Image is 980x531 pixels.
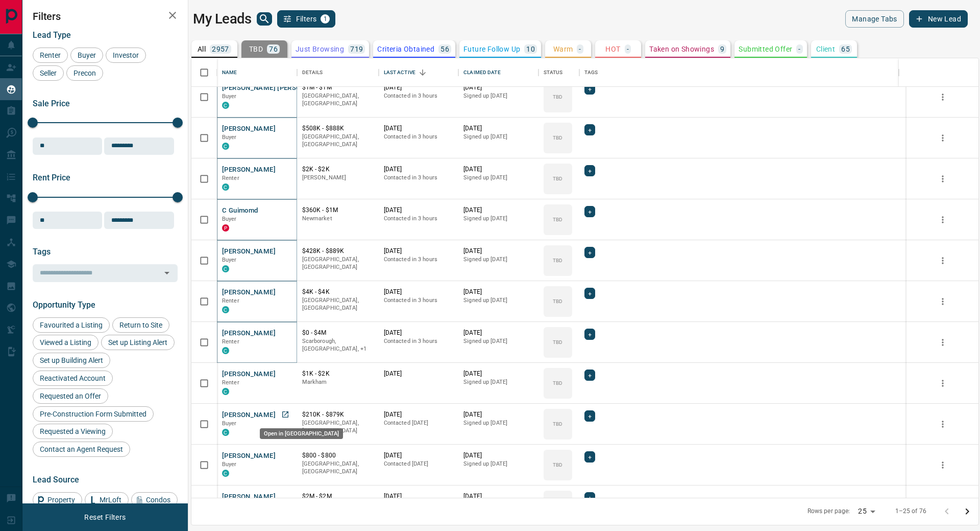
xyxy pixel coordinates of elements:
[222,461,237,468] span: Buyer
[807,507,850,516] p: Rows per page:
[302,337,374,353] p: Toronto
[739,45,792,53] p: Submitted Offer
[33,353,110,368] div: Set up Building Alert
[588,206,592,217] span: +
[279,408,292,421] a: Open in New Tab
[816,45,835,53] p: Client
[463,133,533,141] p: Signed up [DATE]
[553,45,573,53] p: Warm
[222,329,276,338] button: [PERSON_NAME]
[588,166,592,176] span: +
[78,509,132,526] button: Reset Filters
[935,130,950,146] button: more
[463,460,533,468] p: Signed up [DATE]
[384,215,454,223] p: Contacted in 3 hours
[302,165,374,174] p: $2K - $2K
[553,379,562,387] p: TBD
[322,15,329,22] span: 1
[384,165,454,174] p: [DATE]
[36,410,150,418] span: Pre-Construction Form Submitted
[302,206,374,215] p: $360K - $1M
[584,165,595,176] div: +
[222,134,237,141] span: Buyer
[553,175,562,182] p: TBD
[33,317,110,333] div: Favourited a Listing
[277,10,336,28] button: Filters1
[222,224,229,232] div: property.ca
[33,300,95,310] span: Opportunity Type
[33,99,70,108] span: Sale Price
[584,451,595,463] div: +
[222,83,331,93] button: [PERSON_NAME] [PERSON_NAME]
[384,451,454,460] p: [DATE]
[384,370,454,378] p: [DATE]
[588,370,592,380] span: +
[384,329,454,337] p: [DATE]
[935,212,950,227] button: more
[33,10,178,22] h2: Filters
[302,58,323,87] div: Details
[584,83,595,95] div: +
[463,410,533,419] p: [DATE]
[112,317,169,333] div: Return to Site
[142,496,174,504] span: Condos
[384,419,454,427] p: Contacted [DATE]
[553,216,562,223] p: TBD
[302,247,374,256] p: $428K - $889K
[463,58,501,87] div: Claimed Date
[106,48,146,63] div: Investor
[33,30,71,40] span: Lead Type
[384,492,454,501] p: [DATE]
[350,45,363,53] p: 719
[33,173,70,182] span: Rent Price
[957,501,977,522] button: Go to next page
[463,451,533,460] p: [DATE]
[109,51,142,59] span: Investor
[935,294,950,309] button: more
[384,460,454,468] p: Contacted [DATE]
[579,58,899,87] div: Tags
[66,65,103,81] div: Precon
[845,10,903,28] button: Manage Tabs
[302,124,374,133] p: $508K - $888K
[463,256,533,264] p: Signed up [DATE]
[463,337,533,345] p: Signed up [DATE]
[584,247,595,258] div: +
[384,337,454,345] p: Contacted in 3 hours
[36,321,106,329] span: Favourited a Listing
[222,58,237,87] div: Name
[222,379,239,386] span: Renter
[605,45,620,53] p: HOT
[302,460,374,476] p: [GEOGRAPHIC_DATA], [GEOGRAPHIC_DATA]
[257,12,272,26] button: search button
[222,420,237,427] span: Buyer
[588,125,592,135] span: +
[463,45,520,53] p: Future Follow Up
[212,45,229,53] p: 2957
[44,496,79,504] span: Property
[302,174,374,182] p: [PERSON_NAME]
[36,392,105,400] span: Requested an Offer
[33,247,51,257] span: Tags
[458,58,538,87] div: Claimed Date
[33,335,99,350] div: Viewed a Listing
[384,247,454,256] p: [DATE]
[384,296,454,305] p: Contacted in 3 hours
[36,374,109,382] span: Reactivated Account
[588,84,592,94] span: +
[935,335,950,350] button: more
[33,442,130,457] div: Contact an Agent Request
[33,371,113,386] div: Reactivated Account
[440,45,449,53] p: 56
[463,378,533,386] p: Signed up [DATE]
[584,410,595,422] div: +
[296,45,344,53] p: Just Browsing
[649,45,714,53] p: Taken on Showings
[526,45,535,53] p: 10
[302,288,374,296] p: $4K - $4K
[553,93,562,101] p: TBD
[36,445,127,453] span: Contact an Agent Request
[584,370,595,381] div: +
[33,388,108,404] div: Requested an Offer
[33,475,79,484] span: Lead Source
